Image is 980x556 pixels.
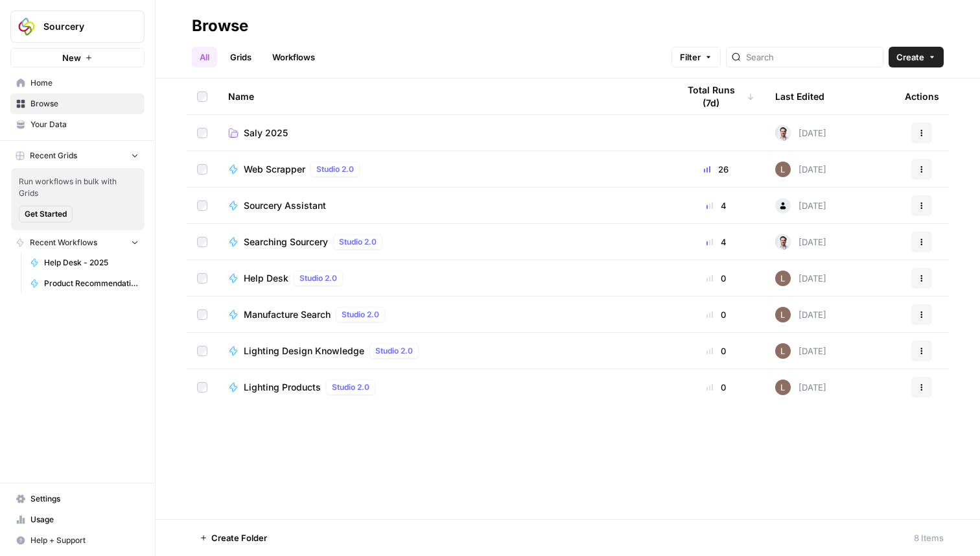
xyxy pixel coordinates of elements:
span: Searching Sourcery [244,236,328,248]
a: Saly 2025 [228,127,657,139]
span: Filter [680,51,701,64]
a: Manufacture SearchStudio 2.0 [228,307,657,322]
span: Run workflows in bulk with Grids [19,176,137,199]
div: Total Runs (7d) [678,79,754,114]
div: 0 [678,308,754,321]
a: Browse [10,93,145,114]
button: Help + Support [10,530,145,551]
div: Actions [905,79,939,114]
a: Lighting Design KnowledgeStudio 2.0 [228,343,657,359]
button: Recent Workflows [10,233,145,252]
a: Your Data [10,114,145,135]
button: New [10,48,145,67]
span: Studio 2.0 [316,163,354,175]
div: [DATE] [775,162,826,177]
a: Product Recommendations - 2025 [24,273,145,294]
span: Help Desk - 2025 [44,257,139,269]
button: Filter [671,47,721,67]
a: Usage [10,509,145,530]
span: Studio 2.0 [339,236,377,248]
span: Recent Workflows [30,237,97,248]
span: Help + Support [30,535,139,546]
a: Grids [222,47,259,67]
img: muu6utue8gv7desilo8ikjhuo4fq [775,307,791,322]
span: Get Started [25,208,67,220]
span: Sourcery [43,20,122,33]
div: [DATE] [775,343,826,359]
div: Last Edited [775,79,824,114]
span: Studio 2.0 [342,309,379,320]
span: Create [896,51,924,64]
button: Workspace: Sourcery [10,10,145,43]
a: Web ScrapperStudio 2.0 [228,162,657,177]
span: Lighting Products [244,381,321,394]
img: Sourcery Logo [15,15,38,38]
a: Workflows [264,47,323,67]
span: Create Folder [211,531,267,544]
a: Searching SourceryStudio 2.0 [228,234,657,250]
div: Name [228,79,657,114]
img: muu6utue8gv7desilo8ikjhuo4fq [775,380,791,395]
span: Help Desk [244,272,288,285]
a: Lighting ProductsStudio 2.0 [228,380,657,395]
span: Usage [30,514,139,526]
img: tsy0nqsrwk6cqwc9o50owut2ti0l [775,234,791,250]
span: Product Recommendations - 2025 [44,278,139,289]
div: 0 [678,381,754,394]
span: Studio 2.0 [375,345,413,357]
div: [DATE] [775,234,826,250]
img: muu6utue8gv7desilo8ikjhuo4fq [775,343,791,359]
span: Sourcery Assistant [244,199,326,212]
div: 4 [678,199,754,212]
button: Create Folder [192,527,275,548]
span: Home [30,77,139,89]
img: tsy0nqsrwk6cqwc9o50owut2ti0l [775,125,791,141]
span: Studio 2.0 [299,272,337,284]
a: Home [10,73,145,93]
span: Recent Grids [30,150,77,162]
button: Create [889,47,944,67]
button: Recent Grids [10,146,145,165]
div: 4 [678,236,754,248]
a: Help DeskStudio 2.0 [228,271,657,286]
a: Sourcery Assistant [228,199,657,212]
span: New [62,51,81,64]
div: [DATE] [775,380,826,395]
div: 0 [678,344,754,357]
div: 8 Items [914,531,944,544]
span: Browse [30,98,139,110]
div: [DATE] [775,307,826,322]
span: Manufacture Search [244,308,331,321]
span: Lighting Design Knowledge [244,344,364,357]
div: [DATE] [775,125,826,141]
span: Your Data [30,119,139,130]
span: Studio 2.0 [332,381,369,393]
div: 26 [678,163,754,176]
a: Help Desk - 2025 [24,252,145,273]
img: muu6utue8gv7desilo8ikjhuo4fq [775,271,791,286]
button: Get Started [19,206,73,223]
a: All [192,47,217,67]
img: muu6utue8gv7desilo8ikjhuo4fq [775,162,791,177]
div: [DATE] [775,271,826,286]
div: Browse [192,16,248,36]
input: Search [746,51,878,64]
span: Web Scrapper [244,163,305,176]
span: Settings [30,493,139,505]
span: Saly 2025 [244,127,288,139]
div: 0 [678,272,754,285]
a: Settings [10,489,145,509]
div: [DATE] [775,198,826,213]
